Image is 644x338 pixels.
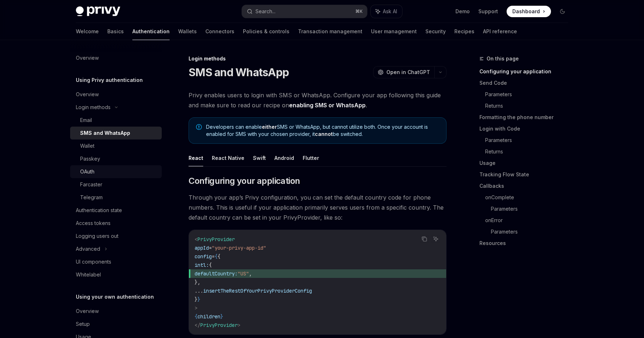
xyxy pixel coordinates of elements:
a: User management [371,23,417,40]
button: Ask AI [371,5,402,18]
a: Connectors [205,23,234,40]
div: Setup [76,320,90,328]
span: Configuring your application [189,175,300,187]
span: } [197,296,200,303]
a: onComplete [485,192,574,203]
button: Ask AI [431,234,440,244]
a: Configuring your application [479,66,574,77]
button: Swift [253,150,266,166]
strong: either [262,124,277,130]
span: Through your app’s Privy configuration, you can set the default country code for phone numbers. T... [189,192,447,222]
span: > [238,322,240,328]
span: < [195,236,197,243]
a: Login with Code [479,123,574,134]
a: Send Code [479,77,574,89]
div: Telegram [80,193,103,202]
div: UI components [76,258,111,266]
a: Farcaster [70,178,162,191]
span: , [249,270,252,277]
a: Parameters [485,89,574,100]
div: Email [80,116,92,124]
button: Copy the contents from the code block [420,234,429,244]
div: OAuth [80,167,94,176]
span: appId [195,245,209,251]
span: } [195,296,197,303]
a: Overview [70,52,162,64]
a: Demo [455,8,470,15]
button: Toggle dark mode [557,6,568,17]
span: } [220,313,223,320]
button: Flutter [303,150,319,166]
a: Parameters [491,226,574,237]
img: dark logo [76,6,120,16]
span: config [195,253,212,260]
div: Authentication state [76,206,122,215]
a: Whitelabel [70,268,162,281]
button: React [189,150,203,166]
span: Developers can enable SMS or WhatsApp, but cannot utilize both. Once your account is enabled for ... [206,123,439,138]
span: intl: [195,262,209,268]
span: PrivyProvider [197,236,235,243]
a: Access tokens [70,217,162,230]
a: Email [70,114,162,127]
span: children [197,313,220,320]
a: Returns [485,146,574,157]
div: Wallet [80,142,94,150]
div: Passkey [80,155,100,163]
a: Parameters [491,203,574,215]
span: { [195,313,197,320]
span: = [212,253,215,260]
a: Welcome [76,23,99,40]
div: Farcaster [80,180,102,189]
span: </ [195,322,200,328]
button: Android [274,150,294,166]
div: Overview [76,90,99,99]
h1: SMS and WhatsApp [189,66,289,79]
button: Open in ChatGPT [373,66,434,78]
div: Overview [76,307,99,315]
a: Recipes [454,23,474,40]
span: Open in ChatGPT [386,69,430,76]
span: > [195,305,197,311]
a: Dashboard [507,6,551,17]
a: Passkey [70,152,162,165]
span: "US" [238,270,249,277]
a: Tracking Flow State [479,169,574,180]
a: Usage [479,157,574,169]
a: Parameters [485,134,574,146]
a: enabling SMS or WhatsApp [289,102,366,109]
strong: cannot [315,131,333,137]
a: Overview [70,305,162,318]
a: API reference [483,23,517,40]
h5: Using your own authentication [76,293,154,301]
a: Callbacks [479,180,574,192]
a: Setup [70,318,162,330]
div: Login methods [189,55,447,62]
a: Security [425,23,446,40]
span: = [209,245,212,251]
a: SMS and WhatsApp [70,127,162,139]
a: Transaction management [298,23,362,40]
div: Overview [76,54,99,62]
a: Logging users out [70,230,162,243]
div: Whitelabel [76,270,101,279]
button: Search...⌘K [242,5,367,18]
div: SMS and WhatsApp [80,129,130,137]
a: Basics [107,23,124,40]
span: Ask AI [383,8,397,15]
a: onError [485,215,574,226]
span: }, [195,279,200,285]
span: On this page [487,54,519,63]
span: { [215,253,218,260]
span: insertTheRestOfYourPrivyProviderConfig [203,288,312,294]
a: Policies & controls [243,23,289,40]
a: Formatting the phone number [479,112,574,123]
div: Login methods [76,103,111,112]
div: Logging users out [76,232,118,240]
h5: Using Privy authentication [76,76,143,84]
a: Support [478,8,498,15]
span: "your-privy-app-id" [212,245,266,251]
span: Privy enables users to login with SMS or WhatsApp. Configure your app following this guide and ma... [189,90,447,110]
a: Authentication state [70,204,162,217]
a: UI components [70,255,162,268]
